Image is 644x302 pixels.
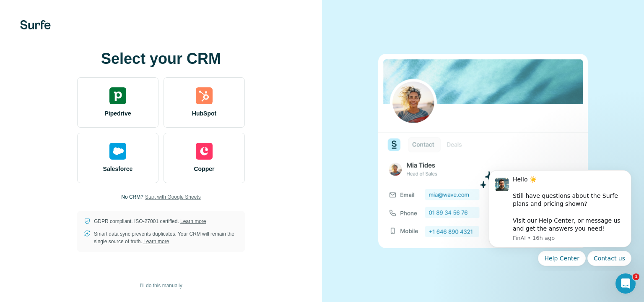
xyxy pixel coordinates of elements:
[134,279,188,292] button: I’ll do this manually
[196,143,213,160] img: copper's logo
[121,193,143,201] p: No CRM?
[615,273,636,294] iframe: Intercom live chat
[196,87,213,104] img: hubspot's logo
[20,20,51,29] img: Surfe's logo
[109,143,126,160] img: salesforce's logo
[143,239,169,244] a: Learn more
[94,218,206,225] p: GDPR compliant. ISO-27001 certified.
[378,54,588,248] img: none image
[476,163,644,271] iframe: Intercom notifications message
[140,282,182,289] span: I’ll do this manually
[77,50,245,67] h1: Select your CRM
[180,218,206,224] a: Learn more
[633,273,639,280] span: 1
[194,165,215,173] span: Copper
[109,87,126,104] img: pipedrive's logo
[103,165,133,173] span: Salesforce
[104,109,131,118] span: Pipedrive
[94,230,238,245] p: Smart data sync prevents duplicates. Your CRM will remain the single source of truth.
[192,109,216,118] span: HubSpot
[145,193,201,201] button: Start with Google Sheets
